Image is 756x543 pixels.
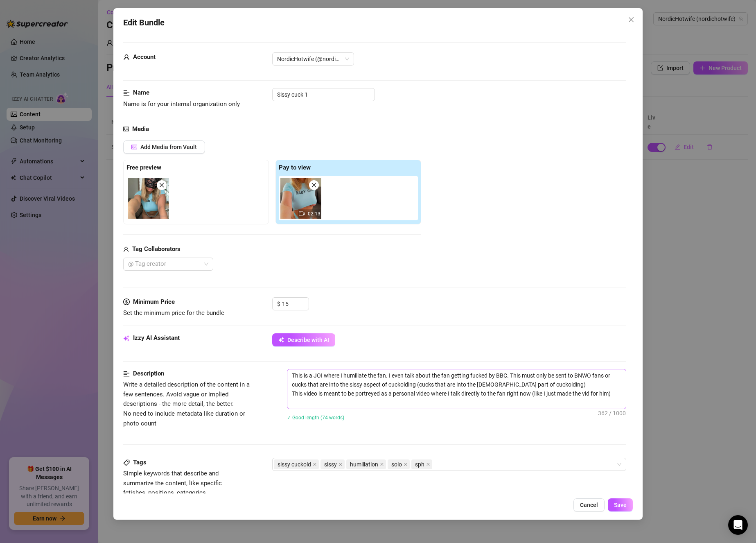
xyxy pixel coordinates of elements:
[625,16,638,23] span: Close
[287,415,344,421] span: ✓ Good length (74 words)
[123,88,130,98] span: align-left
[133,370,164,377] strong: Description
[133,298,175,305] strong: Minimum Price
[123,140,205,154] button: Add Media from Vault
[123,309,224,317] span: Set the minimum price for the bundle
[133,459,147,466] strong: Tags
[279,164,311,171] strong: Pay to view
[628,16,634,23] span: close
[272,88,375,101] input: Enter a name
[287,337,329,343] span: Describe with AI
[280,178,321,219] img: media
[123,244,129,254] span: user
[132,125,149,133] strong: Media
[128,178,169,219] img: media
[126,164,161,171] strong: Free preview
[123,16,165,29] span: Edit Bundle
[573,498,605,511] button: Cancel
[159,182,165,188] span: close
[133,53,156,61] strong: Account
[350,460,378,469] span: humiliation
[131,144,137,150] span: picture
[123,381,250,427] span: Write a detailed description of the content in a few sentences. Avoid vague or implied descriptio...
[426,462,430,466] span: close
[133,89,149,96] strong: Name
[277,53,349,65] span: NordicHotwife (@nordichotwife)
[123,100,240,108] span: Name is for your internal organization only
[404,462,408,466] span: close
[311,182,317,188] span: close
[313,462,317,466] span: close
[308,211,320,217] span: 02:13
[123,124,129,134] span: picture
[123,297,130,307] span: dollar
[140,144,197,150] span: Add Media from Vault
[614,502,627,508] span: Save
[580,502,598,508] span: Cancel
[299,211,305,217] span: video-camera
[278,460,311,469] span: sissy cuckold
[380,462,384,466] span: close
[272,333,335,346] button: Describe with AI
[625,13,638,26] button: Close
[320,459,345,469] span: sissy
[280,178,321,219] div: 02:13
[123,52,130,62] span: user
[123,459,130,466] span: tag
[415,460,424,469] span: sph
[346,459,386,469] span: humiliation
[608,498,633,511] button: Save
[123,470,222,496] span: Simple keywords that describe and summarize the content, like specific fetishes, positions, categ...
[339,462,343,466] span: close
[324,460,337,469] span: sissy
[132,245,181,253] strong: Tag Collaborators
[411,459,432,469] span: sph
[133,334,180,342] strong: Izzy AI Assistant
[123,369,130,379] span: align-left
[274,459,319,469] span: sissy cuckold
[388,459,410,469] span: solo
[391,460,402,469] span: solo
[287,369,626,409] textarea: This is a JOI where I humiliate the fan. I even talk about the fan getting fucked by BBC. This mu...
[728,515,748,535] div: Open Intercom Messenger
